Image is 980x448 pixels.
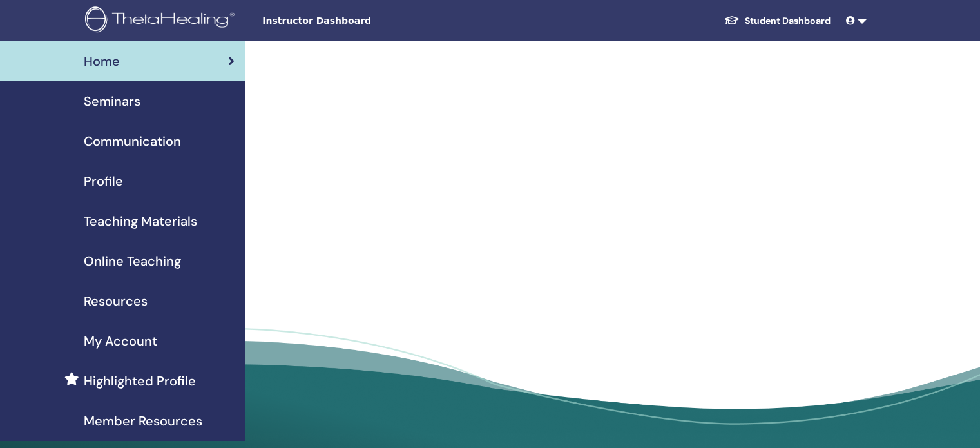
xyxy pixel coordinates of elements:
img: logo.png [85,6,239,35]
img: graduation-cap-white.svg [724,15,740,26]
span: Online Teaching [84,251,181,271]
span: Home [84,52,120,71]
span: Instructor Dashboard [262,14,456,28]
span: Resources [84,291,148,311]
span: Seminars [84,92,140,111]
span: Highlighted Profile [84,371,196,391]
span: Communication [84,131,181,151]
a: Student Dashboard [714,9,841,33]
span: Member Resources [84,411,202,431]
span: Profile [84,171,123,191]
span: Teaching Materials [84,211,197,231]
span: My Account [84,331,157,351]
